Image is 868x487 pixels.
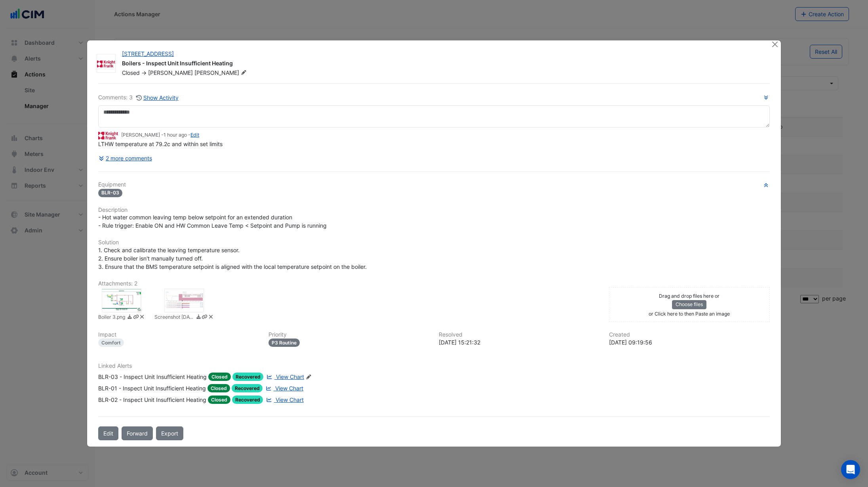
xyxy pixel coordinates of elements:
[649,311,730,317] small: or Click here to then Paste an image
[232,373,264,381] span: Recovered
[196,314,202,322] a: Download
[148,69,193,76] span: [PERSON_NAME]
[98,214,327,229] span: - Hot water common leaving temp below setpoint for an extended duration - Rule trigger: Enable ON...
[98,373,207,381] div: BLR-03 - Inspect Unit Insufficient Heating
[154,314,194,322] small: Screenshot 2025-10-14 at 09.19.32.png
[609,338,770,346] div: [DATE] 09:19:56
[265,373,304,381] a: View Chart
[264,384,303,392] a: View Chart
[268,339,300,347] div: P3 Routine
[98,314,125,322] small: Boiler 3.png
[207,384,230,392] span: Closed
[122,59,762,69] div: Boilers - Inspect Unit Insufficient Heating
[276,396,304,403] span: View Chart
[98,426,118,440] button: Edit
[208,314,214,322] a: Delete
[156,426,183,440] a: Export
[98,141,223,147] span: LTHW temperature at 79.2c and within set limits
[136,93,179,102] button: Show Activity
[164,289,204,312] div: Screenshot 2025-10-14 at 09.19.32.png
[102,289,141,312] div: Boiler 3.png
[98,207,770,213] h6: Description
[232,384,263,392] span: Recovered
[659,293,720,299] small: Drag and drop files here or
[98,331,259,338] h6: Impact
[98,384,206,392] div: BLR-01 - Inspect Unit Insufficient Heating
[122,69,140,76] span: Closed
[98,131,118,140] img: Knight Frank UK
[194,69,248,77] span: [PERSON_NAME]
[141,69,147,76] span: ->
[98,239,770,246] h6: Solution
[609,331,770,338] h6: Created
[98,280,770,287] h6: Attachments: 2
[439,338,600,346] div: [DATE] 15:21:32
[122,50,174,57] a: [STREET_ADDRESS]
[97,60,115,68] img: Knight Frank UK
[202,314,207,322] a: Copy link to clipboard
[771,40,779,49] button: Close
[190,132,199,138] a: Edit
[127,314,133,322] a: Download
[122,426,153,440] button: Forward
[306,374,312,380] fa-icon: Edit Linked Alerts
[98,189,122,197] span: BLR-03
[98,247,367,270] span: 1. Check and calibrate the leaving temperature sensor. 2. Ensure boiler isn't manually turned off...
[208,373,231,381] span: Closed
[98,396,206,404] div: BLR-02 - Inspect Unit Insufficient Heating
[208,396,230,404] span: Closed
[121,131,199,139] small: [PERSON_NAME] - -
[265,396,303,404] a: View Chart
[268,331,429,338] h6: Priority
[164,132,187,138] span: 2025-10-14 15:20:55
[98,93,179,102] div: Comments: 3
[232,396,263,404] span: Recovered
[98,181,770,188] h6: Equipment
[98,339,124,347] div: Comfort
[98,151,152,165] button: 2 more comments
[133,314,139,322] a: Copy link to clipboard
[439,331,600,338] h6: Resolved
[98,363,770,369] h6: Linked Alerts
[275,385,303,392] span: View Chart
[139,314,145,322] a: Delete
[276,373,304,380] span: View Chart
[672,300,706,309] button: Choose files
[841,460,860,479] div: Open Intercom Messenger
